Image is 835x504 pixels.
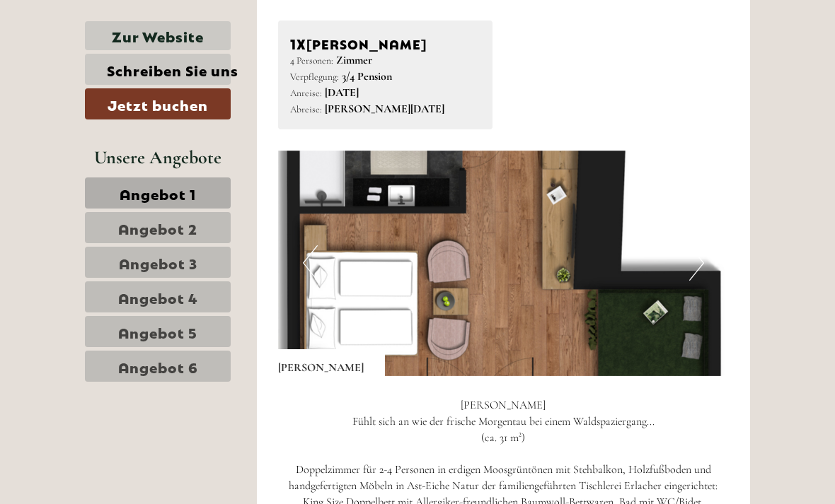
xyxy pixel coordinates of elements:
[290,33,481,53] div: [PERSON_NAME]
[118,356,198,376] span: Angebot 6
[21,41,201,52] div: [GEOGRAPHIC_DATA]
[200,11,251,35] div: [DATE]
[85,54,231,85] a: Schreiben Sie uns
[119,252,197,272] span: Angebot 3
[303,245,318,281] button: Previous
[118,322,197,341] span: Angebot 5
[325,102,444,116] b: [PERSON_NAME][DATE]
[336,53,372,67] b: Zimmer
[85,144,231,170] div: Unsere Angebote
[352,366,451,397] button: Senden
[290,87,322,99] small: Anreise:
[689,245,704,281] button: Next
[342,69,392,83] b: 3/4 Pension
[278,349,385,376] div: [PERSON_NAME]
[278,151,730,376] img: image
[290,103,322,115] small: Abreise:
[118,218,197,238] span: Angebot 2
[120,183,196,203] span: Angebot 1
[290,54,333,66] small: 4 Personen:
[85,88,231,119] a: Jetzt buchen
[325,86,359,100] b: [DATE]
[118,287,198,307] span: Angebot 4
[85,21,231,50] a: Zur Website
[290,71,339,83] small: Verpflegung:
[21,69,201,78] small: 10:28
[290,33,306,52] b: 1x
[11,38,208,81] div: Guten Tag, wie können wir Ihnen helfen?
